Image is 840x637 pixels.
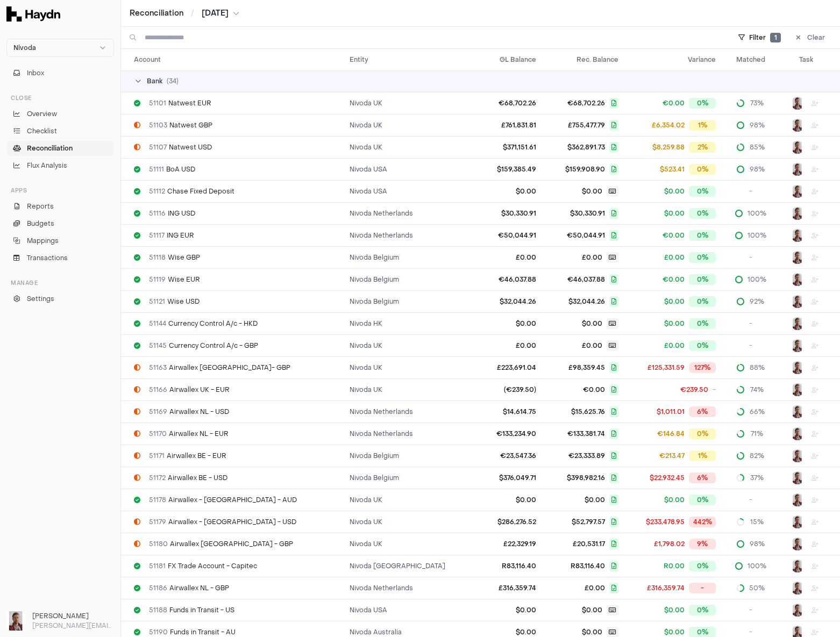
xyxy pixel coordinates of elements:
button: JP Smit [791,97,804,110]
th: Rec. Balance [540,49,623,70]
td: £0.00 [475,246,540,268]
span: Reports [27,202,54,211]
td: £316,359.74 [475,577,540,599]
span: £0.00 [664,341,685,350]
button: Filter1 [732,29,787,46]
span: Funds in Transit - AU [149,628,236,636]
div: 6% [689,473,716,483]
span: $32,044.26 [568,297,605,306]
a: Flux Analysis [6,158,114,173]
span: 51118 [149,253,166,262]
td: Nivoda Netherlands [345,202,475,224]
span: 100% [748,209,766,218]
img: JP Smit [791,361,804,374]
span: Overview [27,109,57,119]
span: 85% [749,143,765,152]
div: - [689,583,716,593]
td: $286,276.52 [475,511,540,533]
button: JP Smit [791,516,804,528]
td: Nivoda Netherlands [345,577,475,599]
img: JP Smit [791,141,804,154]
nav: breadcrumb [130,8,239,19]
img: JP Smit [6,611,26,631]
button: JP Smit [791,317,804,330]
span: $159,908.90 [565,165,605,174]
span: 51163 [149,363,167,372]
th: Task [781,49,840,70]
span: £316,359.74 [647,584,685,592]
span: Airwallex - [GEOGRAPHIC_DATA] - USD [149,518,296,526]
div: Apps [6,182,114,199]
span: - [749,496,752,504]
span: Budgets [27,219,54,228]
img: JP Smit [791,119,804,132]
td: €23,547.36 [475,445,540,467]
div: 0% [689,186,716,197]
span: R0.00 [664,562,685,570]
span: 73% [749,99,765,108]
img: JP Smit [791,604,804,617]
button: JP Smit [791,207,804,220]
span: 88% [749,363,765,372]
span: 100% [748,275,766,284]
span: [DATE] [202,8,229,19]
a: Reconciliation [130,8,183,19]
span: $30,330.91 [570,209,605,218]
td: Nivoda UK [345,489,475,511]
img: Haydn Logo [6,6,60,22]
span: 51170 [149,430,167,438]
span: Mappings [27,236,59,246]
td: €46,037.88 [475,268,540,290]
span: 50% [749,584,765,592]
span: €0.00 [663,99,685,108]
button: [DATE] [202,8,239,19]
span: 51178 [149,496,166,504]
img: JP Smit [791,471,804,484]
span: R83,116.40 [571,562,605,570]
a: Reconciliation [6,141,114,156]
td: Nivoda HK [345,312,475,334]
a: Reports [6,199,114,214]
span: $398,982.16 [567,474,605,482]
button: Clear [789,29,831,46]
span: 51112 [149,187,165,196]
td: Nivoda Belgium [345,246,475,268]
td: Nivoda UK [345,114,475,136]
div: 6% [689,406,716,417]
img: JP Smit [791,449,804,462]
img: JP Smit [791,493,804,506]
img: JP Smit [791,185,804,198]
td: £223,691.04 [475,356,540,378]
span: 51103 [149,121,167,130]
span: $523.41 [660,165,685,174]
span: £20,531.17 [573,540,605,548]
div: 0% [689,605,716,615]
span: Funds in Transit - US [149,606,234,614]
td: Nivoda Belgium [345,445,475,467]
td: R83,116.40 [475,555,540,577]
img: JP Smit [791,229,804,242]
td: Nivoda USA [345,180,475,202]
span: $0.00 [582,628,602,636]
span: 51171 [149,452,165,460]
span: / [189,8,196,18]
a: Overview [6,106,114,121]
span: Settings [27,294,54,304]
td: $371,151.61 [475,136,540,158]
span: Airwallex NL - USD [149,407,229,416]
span: 98% [749,165,765,174]
button: JP Smit [791,560,804,572]
span: 51119 [149,275,166,284]
button: JP Smit [791,251,804,264]
span: ING USD [149,209,195,218]
span: - [749,319,752,328]
button: JP Smit [791,582,804,595]
th: Entity [345,49,475,70]
button: JP Smit [791,538,804,550]
img: JP Smit [791,383,804,396]
div: 127% [689,362,716,373]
